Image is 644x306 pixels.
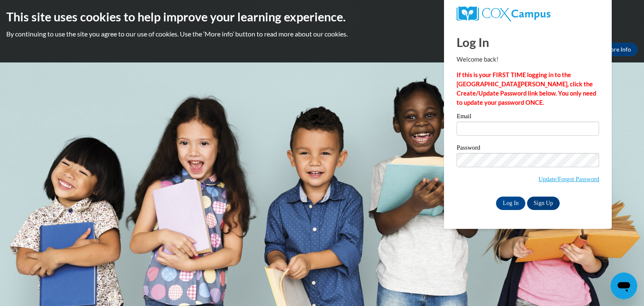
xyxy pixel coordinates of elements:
h1: Log In [457,34,599,51]
a: Sign Up [527,197,560,210]
img: COX Campus [457,6,551,21]
h2: This site uses cookies to help improve your learning experience. [6,8,638,25]
p: By continuing to use the site you agree to our use of cookies. Use the ‘More info’ button to read... [6,29,638,39]
a: Update/Forgot Password [538,176,599,182]
label: Password [457,145,599,153]
p: Welcome back! [457,55,599,64]
iframe: Button to launch messaging window, conversation in progress [610,272,637,299]
strong: If this is your FIRST TIME logging in to the [GEOGRAPHIC_DATA][PERSON_NAME], click the Create/Upd... [457,71,596,106]
a: More Info [598,43,638,56]
a: COX Campus [457,6,599,21]
input: Log In [496,197,525,210]
label: Email [457,113,599,122]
